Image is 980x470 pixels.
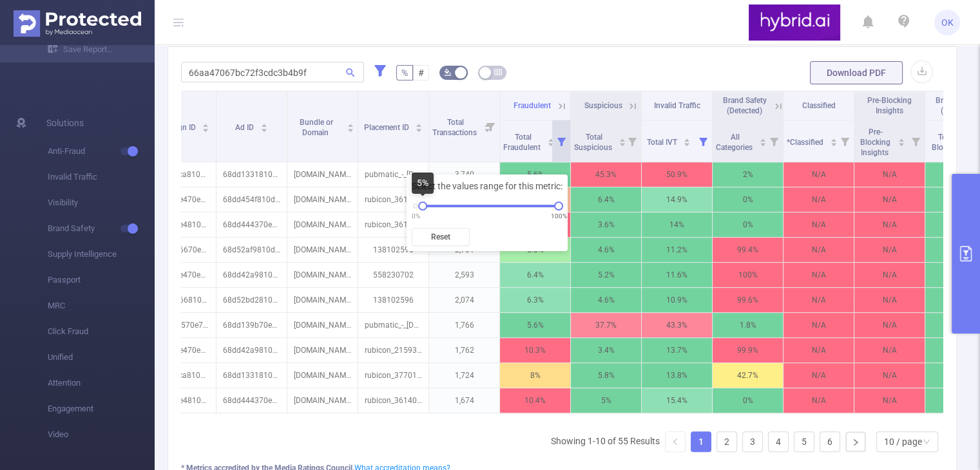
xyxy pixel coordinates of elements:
i: icon: caret-up [619,136,626,140]
i: Filter menu [907,120,925,162]
p: 100% [713,263,783,287]
button: Reset [412,228,470,246]
li: 6 [820,431,840,452]
p: 1,762 [429,338,499,362]
span: Click Fraud [48,319,155,344]
p: rubicon_3614028 [358,388,428,413]
p: 99.4% [713,238,783,262]
p: 5.2% [571,263,641,287]
div: Sort [415,122,423,129]
p: 68d5296670e7b25388136789 [146,238,216,262]
p: N/A [783,162,854,187]
p: 1,766 [429,313,499,337]
span: 100% [551,211,567,221]
i: icon: caret-up [416,122,423,126]
p: 68d145e4810d987e80f7d968 [146,388,216,413]
p: 68d52966810d98cb4844c0b6 [146,288,216,312]
p: 68dd139b70e7b2d65c2d8ed0 [216,313,287,337]
div: Sort [202,122,209,129]
p: 5.6% [500,162,570,187]
p: 138102596 [358,288,428,312]
a: 1 [691,432,711,451]
p: 37.7% [571,313,641,337]
i: icon: caret-down [759,141,766,145]
p: 3.4% [571,338,641,362]
span: Pre-Blocking Insights [860,127,890,157]
li: 5 [794,431,814,452]
p: 6.4% [500,263,570,287]
span: Visibility [48,190,155,216]
p: rubicon_3614028 [358,212,428,237]
i: icon: caret-up [347,122,354,126]
p: N/A [783,338,854,362]
p: N/A [854,338,925,362]
div: 10 / page [884,432,922,451]
p: 68c141f570e7b2f00c3d39aa [146,313,216,337]
li: Previous Page [665,431,686,452]
p: 68dd42a9810d983dfc12e47a [216,338,287,362]
p: N/A [854,238,925,262]
span: Ad ID [235,123,256,132]
span: Supply Intelligence [48,241,155,267]
p: 68d145e470e7b255dc9dc3ab [146,187,216,212]
p: 2,593 [429,263,499,287]
p: 0% [713,187,783,212]
p: 4.6% [571,238,641,262]
span: % [401,68,408,78]
p: N/A [854,288,925,312]
i: icon: caret-down [547,141,554,145]
p: N/A [783,313,854,337]
i: Filter menu [552,120,570,162]
i: icon: caret-up [830,136,837,140]
p: [DOMAIN_NAME] [287,388,358,413]
div: Sort [260,122,268,129]
span: Engagement [48,396,155,422]
p: 68dd454f810d983dfc14b649 [216,187,287,212]
p: N/A [854,313,925,337]
span: Attention [48,370,155,396]
i: icon: caret-down [347,127,354,131]
p: N/A [854,363,925,388]
p: 11.6% [642,263,712,287]
span: Unified [48,344,155,370]
span: Video [48,422,155,447]
p: 68dd444370e7b2d65c36d024 [216,388,287,413]
div: Sort [830,136,838,144]
i: icon: caret-up [684,136,691,140]
i: Filter menu [765,120,783,162]
div: 5% [412,173,434,194]
div: Sort [547,136,555,144]
a: Save Report... [48,37,155,62]
p: 13.8% [642,363,712,388]
p: 68d52bd2810d98cb48452753 [216,288,287,312]
p: 99.6% [713,288,783,312]
i: Filter menu [836,120,854,162]
i: icon: caret-up [759,136,766,140]
p: N/A [854,388,925,413]
li: 2 [716,431,737,452]
span: Invalid Traffic [48,164,155,190]
a: 2 [717,432,736,451]
div: Sort [683,136,691,144]
p: 10.3% [500,338,570,362]
li: 1 [691,431,711,452]
a: 6 [820,432,840,451]
p: rubicon_3770138 [358,363,428,388]
div: Sort [898,136,905,144]
i: icon: bg-colors [444,68,452,76]
p: 68dd1331810d983dfc0c7d6c [216,363,287,388]
li: 4 [768,431,789,452]
p: 1,724 [429,363,499,388]
span: Classified [802,101,836,110]
span: Invalid Traffic [654,101,700,110]
p: 1,674 [429,388,499,413]
p: 5.6% [500,313,570,337]
span: Total Transactions [432,118,479,137]
span: Brand Safety [48,216,155,241]
li: Showing 1-10 of 55 Results [551,431,660,452]
i: icon: caret-down [619,141,626,145]
p: 68c141ca810d98711ca686aa [146,162,216,187]
p: pubmatic_-_[DOMAIN_NAME]_mob_300x250 [358,313,428,337]
img: Protected Media [14,10,141,37]
a: 5 [794,432,814,451]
